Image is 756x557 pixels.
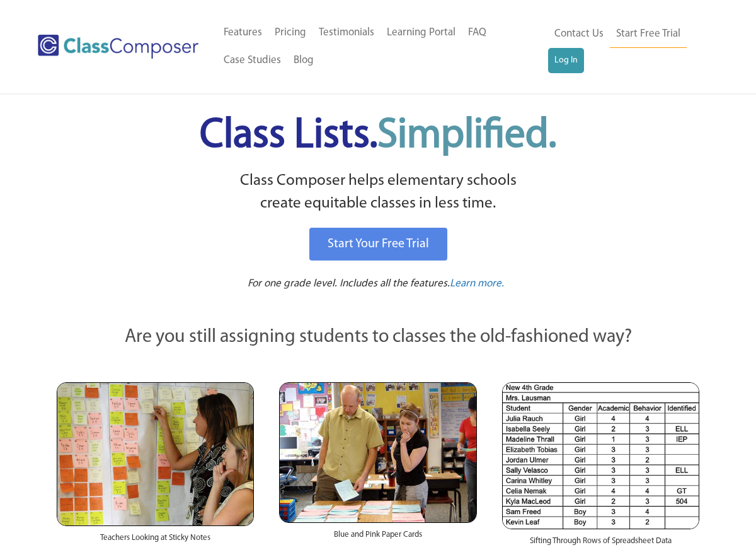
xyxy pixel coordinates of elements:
a: Case Studies [217,47,287,74]
img: Class Composer [38,35,198,58]
nav: Header Menu [548,20,709,73]
img: Blue and Pink Paper Cards [279,382,476,523]
div: Teachers Looking at Sticky Notes [57,526,254,556]
a: Testimonials [312,19,381,47]
a: Start Free Trial [610,20,687,49]
p: Class Composer helps elementary schools create equitable classes in less time. [55,170,701,216]
a: Contact Us [548,20,610,48]
a: Learn more. [450,276,504,292]
a: Features [217,19,268,47]
img: Spreadsheets [502,382,699,529]
div: Blue and Pink Paper Cards [279,523,476,553]
p: Are you still assigning students to classes the old-fashioned way? [57,324,699,351]
span: Simplified. [377,115,556,156]
img: Teachers Looking at Sticky Notes [57,382,254,526]
a: Log In [548,48,584,73]
span: Class Lists. [200,115,556,156]
span: Learn more. [450,278,504,289]
a: Learning Portal [381,19,462,47]
a: Blog [287,47,320,74]
a: Pricing [268,19,312,47]
span: For one grade level. Includes all the features. [248,278,450,289]
span: Start Your Free Trial [328,238,429,250]
a: Start Your Free Trial [309,228,447,261]
a: FAQ [462,19,493,47]
nav: Header Menu [217,19,548,74]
